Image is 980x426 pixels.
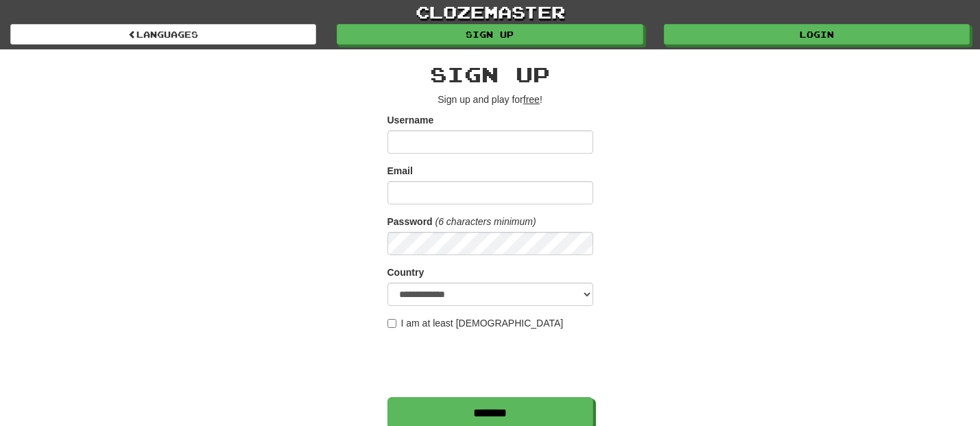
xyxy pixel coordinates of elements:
u: free [523,94,540,105]
label: Username [387,113,434,127]
h2: Sign up [387,63,593,86]
em: (6 characters minimum) [435,216,536,227]
a: Languages [10,24,316,45]
input: I am at least [DEMOGRAPHIC_DATA] [387,319,396,328]
a: Sign up [337,24,643,45]
a: Login [664,24,970,45]
label: Email [387,164,413,178]
label: I am at least [DEMOGRAPHIC_DATA] [387,316,564,330]
iframe: reCAPTCHA [387,337,596,390]
label: Country [387,265,425,279]
p: Sign up and play for ! [387,93,593,106]
label: Password [387,215,433,228]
